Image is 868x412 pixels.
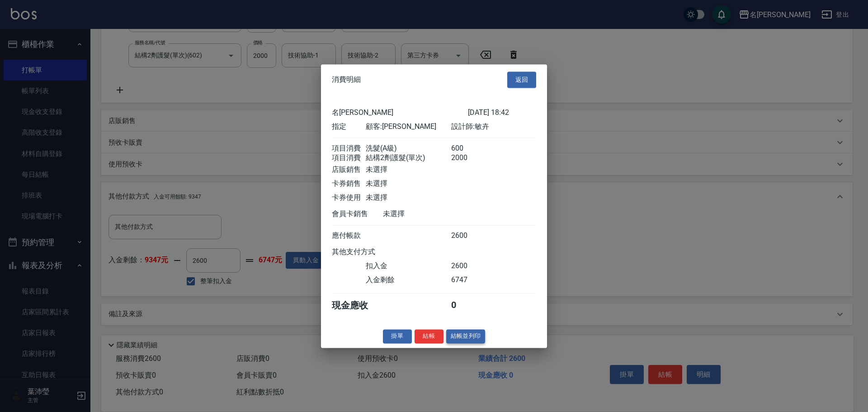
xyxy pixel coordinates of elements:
[332,108,468,118] div: 名[PERSON_NAME]
[366,179,451,189] div: 未選擇
[507,71,536,88] button: 返回
[446,329,486,343] button: 結帳並列印
[332,153,366,163] div: 項目消費
[332,75,361,84] span: 消費明細
[451,144,485,153] div: 600
[451,261,485,271] div: 2600
[451,153,485,163] div: 2000
[332,299,383,312] div: 現金應收
[468,108,536,118] div: [DATE] 18:42
[451,122,536,132] div: 設計師: 敏卉
[366,165,451,175] div: 未選擇
[332,231,366,241] div: 應付帳款
[366,122,451,132] div: 顧客: [PERSON_NAME]
[366,153,451,163] div: 結構2劑護髮(單次)
[332,193,366,203] div: 卡券使用
[332,122,366,132] div: 指定
[383,209,468,219] div: 未選擇
[451,275,485,285] div: 6747
[332,209,383,219] div: 會員卡銷售
[332,247,400,257] div: 其他支付方式
[383,329,412,343] button: 掛單
[366,275,451,285] div: 入金剩餘
[332,144,366,153] div: 項目消費
[332,165,366,175] div: 店販銷售
[451,299,485,312] div: 0
[332,179,366,189] div: 卡券銷售
[366,144,451,153] div: 洗髮(A級)
[366,193,451,203] div: 未選擇
[366,261,451,271] div: 扣入金
[451,231,485,241] div: 2600
[415,329,443,343] button: 結帳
